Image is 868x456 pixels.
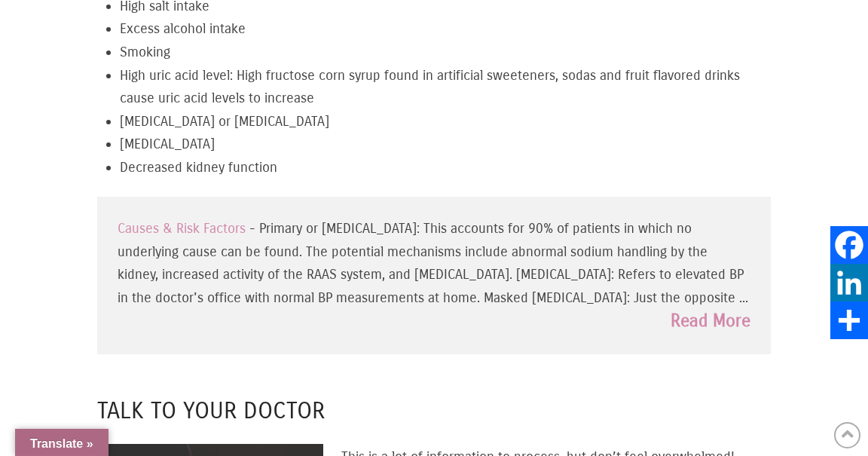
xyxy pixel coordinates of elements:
a: LinkedIn [830,264,868,301]
li: High uric acid level: High fructose corn syrup found in artificial sweeteners, sodas and fruit fl... [120,64,771,110]
a: Facebook [830,226,868,264]
li: Decreased kidney function [120,156,771,179]
span: Primary or [MEDICAL_DATA]: This accounts for 90% of patients in which no underlying cause can be ... [118,220,750,334]
li: [MEDICAL_DATA] or [MEDICAL_DATA] [120,110,771,133]
span: - [249,220,255,237]
a: Causes & Risk Factors [118,220,246,237]
h4: Talk to Your Doctor [97,395,771,427]
li: [MEDICAL_DATA] [120,133,771,156]
a: Read More [671,309,750,333]
li: Smoking [120,41,771,64]
a: Back to Top [834,422,860,448]
li: Excess alcohol intake [120,17,771,41]
span: Translate » [30,437,93,450]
